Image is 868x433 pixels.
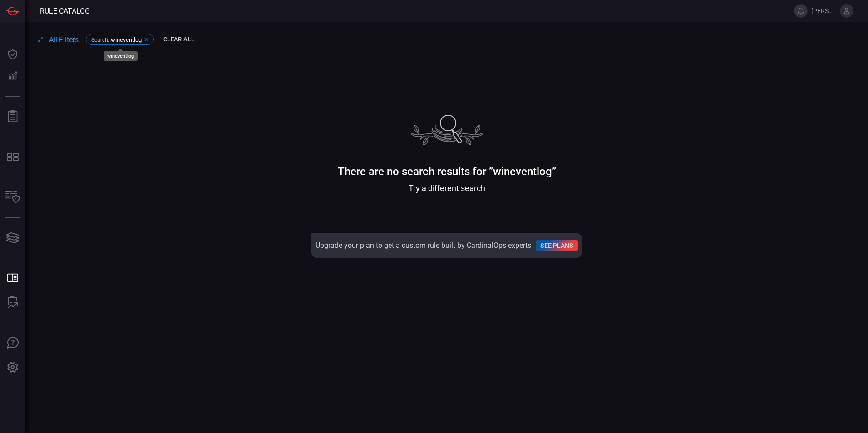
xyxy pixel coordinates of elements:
[2,187,24,208] button: Inventory
[311,183,583,193] div: Try a different search
[2,65,24,87] button: Detections
[311,165,583,178] div: There are no search results for ”wineventlog”
[2,332,24,354] button: Ask Us A Question
[161,33,197,47] button: Clear All
[91,37,109,43] span: Search :
[111,36,142,43] span: wineventlog
[2,357,24,379] button: Preferences
[86,34,154,45] div: Search:wineventlog
[2,227,24,249] button: Cards
[107,53,134,59] div: wineventlog
[316,241,531,250] span: Upgrade your plan to get a custom rule built by CardinalOps experts
[2,267,24,289] button: Rule Catalog
[2,292,24,314] button: ALERT ANALYSIS
[2,44,24,65] button: Dashboard
[40,7,90,15] span: Rule Catalog
[36,35,79,44] button: All Filters
[49,35,79,44] span: All Filters
[811,7,836,15] span: [PERSON_NAME].[PERSON_NAME]
[2,146,24,168] button: MITRE - Detection Posture
[536,240,578,251] a: See plans
[2,106,24,128] button: Reports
